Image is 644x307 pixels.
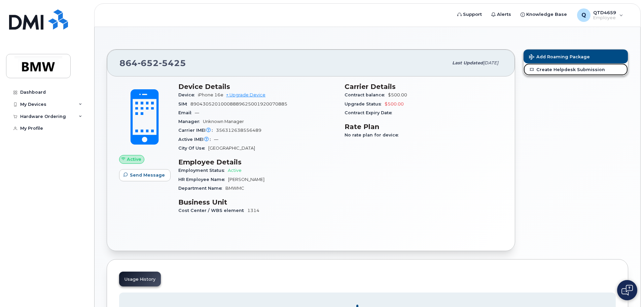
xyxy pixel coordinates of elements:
[385,101,404,106] span: $500.00
[119,169,171,181] button: Send Message
[208,146,255,151] span: [GEOGRAPHIC_DATA]
[345,110,395,115] span: Contract Expiry Date
[195,110,199,115] span: —
[159,58,186,68] span: 5425
[203,119,244,124] span: Unknown Manager
[524,63,628,75] a: Create Helpdesk Submission
[178,146,208,151] span: City Of Use
[178,177,228,182] span: HR Employee Name
[178,83,336,91] h3: Device Details
[247,208,259,213] span: 1314
[178,158,336,166] h3: Employee Details
[483,60,498,65] span: [DATE]
[214,137,218,142] span: —
[524,50,628,63] button: Add Roaming Package
[178,168,228,173] span: Employment Status
[228,177,264,182] span: [PERSON_NAME]
[216,128,261,133] span: 356312638556489
[529,54,590,61] span: Add Roaming Package
[198,92,223,97] span: iPhone 16e
[178,110,195,115] span: Email
[345,83,503,91] h3: Carrier Details
[178,186,225,191] span: Department Name
[452,60,483,65] span: Last updated
[225,186,244,191] span: BMWMC
[228,168,242,173] span: Active
[127,156,141,162] span: Active
[138,58,159,68] span: 652
[178,128,216,133] span: Carrier IMEI
[345,101,385,106] span: Upgrade Status
[190,101,287,106] span: 89043052010008889625001920070885
[178,101,190,106] span: SIM
[178,198,336,206] h3: Business Unit
[621,285,633,296] img: Open chat
[345,132,402,137] span: No rate plan for device
[178,92,198,97] span: Device
[345,123,503,131] h3: Rate Plan
[178,208,247,213] span: Cost Center / WBS element
[119,58,186,68] span: 864
[130,172,165,178] span: Send Message
[345,92,388,97] span: Contract balance
[388,92,407,97] span: $500.00
[226,92,265,97] a: + Upgrade Device
[178,119,203,124] span: Manager
[178,137,214,142] span: Active IMEI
